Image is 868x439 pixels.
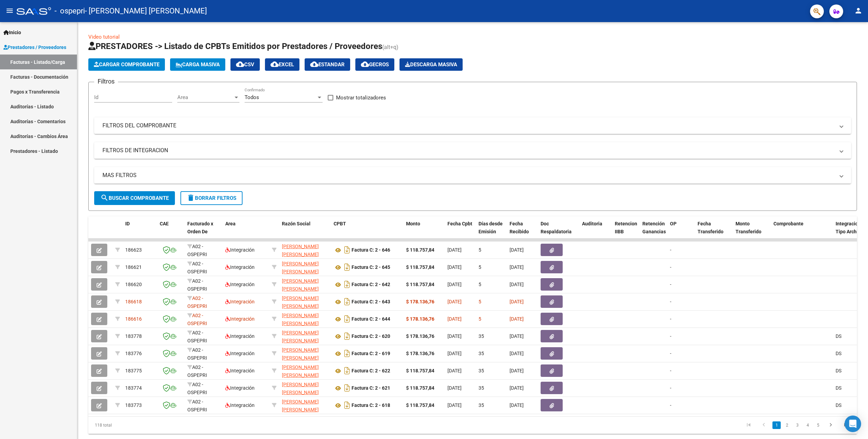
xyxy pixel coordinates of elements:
[88,58,165,71] button: Cargar Comprobante
[510,247,524,253] span: [DATE]
[670,282,671,287] span: -
[282,347,319,361] span: [PERSON_NAME] [PERSON_NAME]
[757,421,770,429] a: go to previous page
[854,7,862,15] mat-icon: person
[771,419,782,431] li: page 1
[94,61,159,68] span: Cargar Comprobante
[282,278,319,292] span: [PERSON_NAME] [PERSON_NAME]
[122,216,157,247] datatable-header-cell: ID
[839,421,852,429] a: go to last page
[125,385,142,391] span: 183774
[793,421,801,429] a: 3
[538,216,579,247] datatable-header-cell: Doc Respaldatoria
[125,221,130,226] span: ID
[405,61,457,68] span: Descarga Masiva
[802,419,813,431] li: page 4
[352,299,390,305] strong: Factura C: 2 - 643
[125,299,142,304] span: 186618
[125,316,142,322] span: 186616
[225,282,255,287] span: Integración
[406,282,434,287] strong: $ 118.757,84
[187,295,207,309] span: A02 - OSPEPRI
[403,216,445,247] datatable-header-cell: Monto
[187,221,213,234] span: Facturado x Orden De
[479,299,481,304] span: 5
[125,333,142,339] span: 183778
[670,333,671,339] span: -
[447,368,462,373] span: [DATE]
[187,347,207,361] span: A02 - OSPEPRI
[94,117,851,134] mat-expansion-panel-header: FILTROS DEL COMPROBANTE
[836,402,841,408] span: DS
[187,261,207,274] span: A02 - OSPEPRI
[125,368,142,373] span: 183775
[282,244,319,257] span: [PERSON_NAME] [PERSON_NAME]
[352,282,390,287] strong: Factura C: 2 - 642
[170,58,225,71] button: Carga Masiva
[447,402,462,408] span: [DATE]
[813,419,823,431] li: page 5
[510,368,524,373] span: [DATE]
[94,191,175,205] button: Buscar Comprobante
[670,299,671,304] span: -
[670,221,677,226] span: OP
[225,351,255,356] span: Integración
[187,399,207,412] span: A02 - OSPEPRI
[282,398,328,412] div: 23320291674
[223,216,269,247] datatable-header-cell: Area
[400,58,463,71] button: Descarga Masiva
[310,61,345,68] span: Estandar
[836,333,841,339] span: DS
[343,400,352,411] i: Descargar documento
[642,221,666,234] span: Retención Ganancias
[771,216,833,247] datatable-header-cell: Comprobante
[479,351,484,356] span: 35
[245,94,259,100] span: Todos
[479,282,481,287] span: 5
[100,195,169,201] span: Buscar Comprobante
[640,216,667,247] datatable-header-cell: Retención Ganancias
[814,421,822,429] a: 5
[282,312,328,326] div: 23320291674
[343,365,352,376] i: Descargar documento
[310,60,318,68] mat-icon: cloud_download
[282,399,319,412] span: [PERSON_NAME] [PERSON_NAME]
[125,247,142,253] span: 186623
[187,313,207,326] span: A02 - OSPEPRI
[510,221,529,234] span: Fecha Recibido
[187,195,236,201] span: Borrar Filtros
[476,216,507,247] datatable-header-cell: Días desde Emisión
[447,247,462,253] span: [DATE]
[125,264,142,270] span: 186621
[447,264,462,270] span: [DATE]
[343,382,352,393] i: Descargar documento
[479,221,503,234] span: Días desde Emisión
[336,94,386,102] span: Mostrar totalizadores
[177,94,233,100] span: Area
[479,316,481,322] span: 5
[282,346,328,361] div: 23320291674
[479,368,484,373] span: 35
[343,313,352,324] i: Descargar documento
[447,316,462,322] span: [DATE]
[670,368,671,373] span: -
[343,262,352,273] i: Descargar documento
[343,331,352,342] i: Descargar documento
[670,264,671,270] span: -
[361,61,389,68] span: Gecros
[282,329,328,343] div: 23320291674
[400,58,463,71] app-download-masive: Descarga masiva de comprobantes (adjuntos)
[282,364,319,378] span: [PERSON_NAME] [PERSON_NAME]
[510,282,524,287] span: [DATE]
[670,316,671,322] span: -
[352,386,390,391] strong: Factura C: 2 - 621
[782,419,792,431] li: page 2
[836,385,841,391] span: DS
[225,402,255,408] span: Integración
[270,61,294,68] span: EXCEL
[6,7,14,15] mat-icon: menu
[236,61,254,68] span: CSV
[612,216,640,247] datatable-header-cell: Retencion IIBB
[742,421,755,429] a: go to first page
[187,330,207,343] span: A02 - OSPEPRI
